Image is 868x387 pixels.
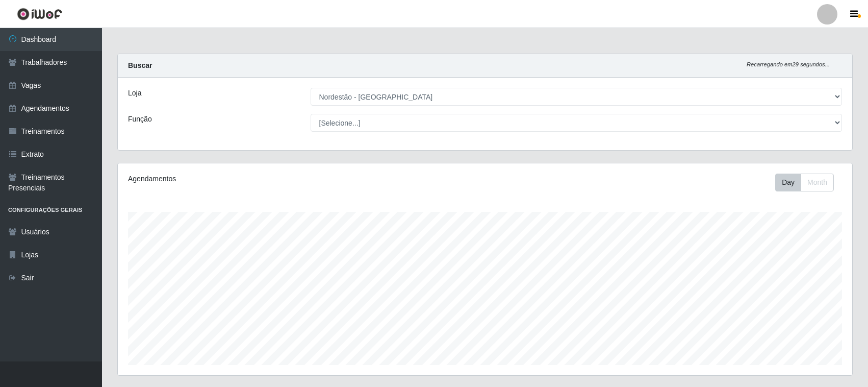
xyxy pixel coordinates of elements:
button: Day [775,174,801,191]
div: First group [775,174,834,191]
label: Loja [128,88,141,99]
button: Month [801,174,834,191]
strong: Buscar [128,61,152,69]
div: Toolbar with button groups [775,174,842,191]
div: Agendamentos [128,174,417,184]
img: CoreUI Logo [17,8,62,20]
label: Função [128,114,152,125]
i: Recarregando em 29 segundos... [747,61,830,67]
